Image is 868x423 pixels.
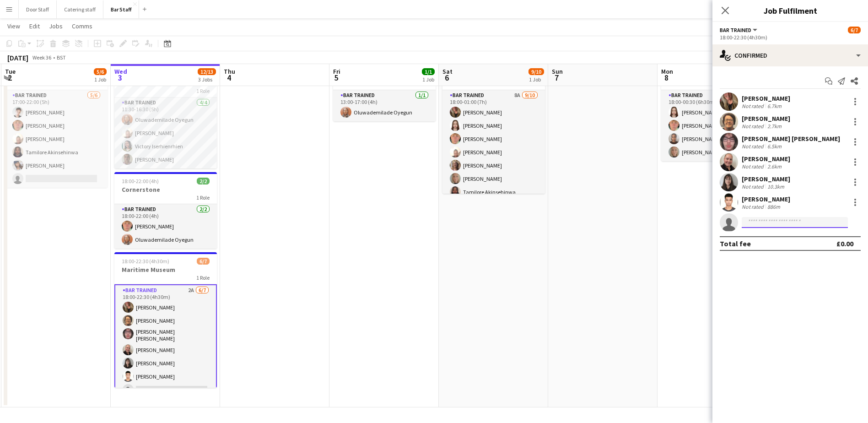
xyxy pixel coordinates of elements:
[114,284,217,400] app-card-role: Bar trained2A6/718:00-22:30 (4h30m)[PERSON_NAME][PERSON_NAME][PERSON_NAME] [PERSON_NAME][PERSON_N...
[57,54,66,61] div: BST
[333,67,340,76] span: Fri
[19,0,57,18] button: Door Staff
[5,58,108,188] app-job-card: 17:00-22:00 (5h)5/6Maritime Museum1 RoleBar trained5/617:00-22:00 (5h)[PERSON_NAME][PERSON_NAME][...
[114,185,217,194] h3: Cornerstone
[5,90,108,188] app-card-role: Bar trained5/617:00-22:00 (5h)[PERSON_NAME][PERSON_NAME][PERSON_NAME]Tamilore Akinsehinwa[PERSON_...
[766,143,783,150] div: 6.5km
[197,258,210,265] span: 6/7
[114,204,217,249] app-card-role: Bar trained2/218:00-22:00 (4h)[PERSON_NAME]Oluwademilade Oyegun
[196,274,210,281] span: 1 Role
[848,27,861,33] span: 6/7
[114,172,217,249] app-job-card: 18:00-22:00 (4h)2/2Cornerstone1 RoleBar trained2/218:00-22:00 (4h)[PERSON_NAME]Oluwademilade Oyegun
[836,239,853,248] div: £0.00
[122,178,159,184] span: 18:00-22:00 (4h)
[333,90,436,121] app-card-role: Bar trained1/113:00-17:00 (4h)Oluwademilade Oyegun
[742,155,790,163] div: [PERSON_NAME]
[766,183,786,190] div: 10.3km
[742,123,766,130] div: Not rated
[196,194,210,201] span: 1 Role
[742,114,790,123] div: [PERSON_NAME]
[720,27,759,33] button: Bar trained
[29,22,40,30] span: Edit
[742,135,840,143] div: [PERSON_NAME] [PERSON_NAME]
[529,76,544,83] div: 1 Job
[766,163,783,170] div: 2.6km
[196,87,210,94] span: 1 Role
[94,76,106,83] div: 1 Job
[660,72,673,83] span: 8
[57,0,103,18] button: Catering staff
[661,58,764,161] app-job-card: 18:00-00:30 (6h30m) (Tue)4/4Wedding Reception1 RoleBar trained4/418:00-00:30 (6h30m)[PERSON_NAME]...
[113,72,127,83] span: 3
[720,27,751,33] span: Bar trained
[442,90,545,241] app-card-role: Bar trained8A9/1018:00-01:00 (7h)[PERSON_NAME][PERSON_NAME][PERSON_NAME][PERSON_NAME][PERSON_NAME...
[224,67,235,76] span: Thu
[742,143,766,150] div: Not rated
[7,53,28,62] div: [DATE]
[30,54,53,61] span: Week 36
[68,20,96,32] a: Comms
[528,68,544,75] span: 9/10
[712,5,868,16] h3: Job Fulfilment
[550,72,563,83] span: 7
[222,72,235,83] span: 4
[333,58,436,121] app-job-card: 13:00-17:00 (4h)1/1Funeral Tea1 RoleBar trained1/113:00-17:00 (4h)Oluwademilade Oyegun
[766,203,782,210] div: 886m
[7,22,20,30] span: View
[720,239,751,248] div: Total fee
[198,76,216,83] div: 3 Jobs
[742,103,766,109] div: Not rated
[114,252,217,388] app-job-card: 18:00-22:30 (4h30m)6/7Maritime Museum1 RoleBar trained2A6/718:00-22:30 (4h30m)[PERSON_NAME][PERSO...
[742,183,766,190] div: Not rated
[712,44,868,66] div: Confirmed
[114,58,217,168] app-job-card: In progress11:30-16:30 (5h)4/4Tea Dance1 RoleBar trained4/411:30-16:30 (5h)Oluwademilade Oyegun[P...
[45,20,66,32] a: Jobs
[742,203,766,210] div: Not rated
[332,72,340,83] span: 5
[441,72,453,83] span: 6
[114,98,217,168] app-card-role: Bar trained4/411:30-16:30 (5h)Oluwademilade Oyegun[PERSON_NAME]Victory Iserhienrhien[PERSON_NAME]
[5,67,16,76] span: Tue
[197,178,210,184] span: 2/2
[114,67,127,76] span: Wed
[114,266,217,274] h3: Maritime Museum
[103,0,139,18] button: Bar Staff
[26,20,43,32] a: Edit
[766,103,783,109] div: 6.7km
[742,163,766,170] div: Not rated
[94,68,107,75] span: 5/6
[442,67,453,76] span: Sat
[72,22,92,30] span: Comms
[661,67,673,76] span: Mon
[552,67,563,76] span: Sun
[661,90,764,161] app-card-role: Bar trained4/418:00-00:30 (6h30m)[PERSON_NAME][PERSON_NAME][PERSON_NAME][PERSON_NAME]
[766,123,783,130] div: 2.7km
[742,195,790,203] div: [PERSON_NAME]
[720,34,861,41] div: 18:00-22:30 (4h30m)
[422,76,434,83] div: 1 Job
[198,68,216,75] span: 12/13
[742,94,790,103] div: [PERSON_NAME]
[122,258,169,265] span: 18:00-22:30 (4h30m)
[422,68,435,75] span: 1/1
[442,58,545,194] app-job-card: 18:00-01:00 (7h) (Sun)9/10Wedding Reception1 RoleBar trained8A9/1018:00-01:00 (7h)[PERSON_NAME][P...
[742,175,790,183] div: [PERSON_NAME]
[49,22,63,30] span: Jobs
[4,20,24,32] a: View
